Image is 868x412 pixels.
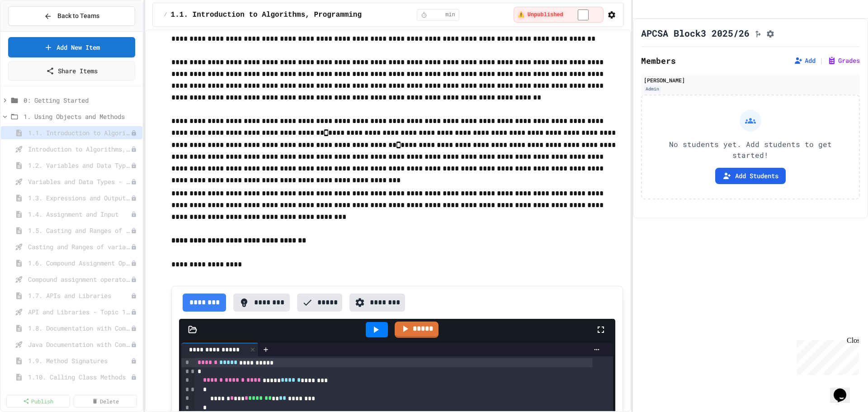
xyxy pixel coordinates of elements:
div: Unpublished [131,341,137,348]
span: 1.6. Compound Assignment Operators [28,258,131,268]
a: Publish [6,395,70,407]
span: ⚠️ Unpublished [517,11,563,19]
button: Add Students [715,168,786,184]
span: Compound assignment operators - Quiz [28,275,131,284]
input: publish toggle [567,9,599,20]
span: min [445,11,455,19]
div: Unpublished [131,309,137,315]
div: Unpublished [131,358,137,364]
div: Unpublished [131,195,137,201]
span: Casting and Ranges of variables - Quiz [28,242,131,251]
div: Unpublished [131,244,137,250]
div: Unpublished [131,179,137,185]
div: Unpublished [131,276,137,283]
a: Add New Item [8,37,135,57]
h2: Members [641,54,676,67]
div: ⚠️ Students cannot see this content! Click the toggle to publish it and make it visible to your c... [513,7,603,23]
iframe: chat widget [830,376,859,403]
div: Unpublished [131,293,137,299]
a: Share Items [8,61,135,81]
button: Click to see fork details [753,28,762,38]
button: Assignment Settings [766,28,775,38]
div: Admin [644,85,661,93]
p: No students yet. Add students to get started! [649,139,852,161]
span: 1. Using Objects and Methods [24,112,139,121]
span: API and Libraries - Topic 1.7 [28,307,131,317]
button: Grades [827,56,860,65]
span: Introduction to Algorithms, Programming, and Compilers [28,144,131,154]
span: Variables and Data Types - Quiz [28,177,131,186]
span: 0: Getting Started [24,95,139,105]
span: 1.1. Introduction to Algorithms, Programming, and Compilers [171,9,427,20]
div: Unpublished [131,162,137,169]
div: Unpublished [131,325,137,331]
div: Unpublished [131,260,137,266]
span: 1.5. Casting and Ranges of Values [28,226,131,235]
div: Unpublished [131,146,137,152]
span: 1.1. Introduction to Algorithms, Programming, and Compilers [28,128,131,137]
div: Unpublished [131,130,137,136]
button: Add [794,56,816,65]
iframe: chat widget [793,336,859,375]
span: 1.7. APIs and Libraries [28,291,131,300]
div: [PERSON_NAME] [644,76,857,84]
span: | [819,55,824,66]
button: Back to Teams [8,6,135,26]
span: / [164,11,167,19]
div: Unpublished [131,211,137,218]
div: Unpublished [131,374,137,380]
span: Java Documentation with Comments - Topic 1.8 [28,340,131,349]
h1: APCSA Block3 2025/26 [641,27,750,39]
span: Back to Teams [57,11,99,21]
span: 1.9. Method Signatures [28,356,131,365]
div: Unpublished [131,227,137,234]
span: 1.2. Variables and Data Types [28,161,131,170]
div: Chat with us now!Close [4,4,62,57]
span: 1.4. Assignment and Input [28,209,131,219]
a: Delete [74,395,137,407]
span: 1.8. Documentation with Comments and Preconditions [28,323,131,333]
span: 1.3. Expressions and Output [New] [28,193,131,203]
span: 1.10. Calling Class Methods [28,372,131,382]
